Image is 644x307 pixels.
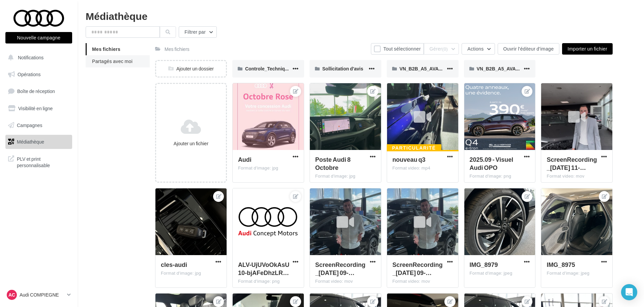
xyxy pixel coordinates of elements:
[315,278,376,284] div: Format video: mov
[477,66,619,71] span: VN_B2B_A5_AVANT_e-hybrid_SOME_CARROUSEL_1080x1920
[315,261,365,276] span: ScreenRecording_08-01-2025 09-50-32_1
[621,284,637,300] div: Open Intercom Messenger
[20,291,64,298] p: Audi COMPIEGNE
[238,165,298,171] div: Format d'image: jpg
[86,11,636,21] div: Médiathèque
[165,46,189,53] div: Mes fichiers
[18,55,43,60] span: Notifications
[400,66,574,71] span: VN_B2B_A5_AVANT_e-hybrid_SOME_CARROUSEL_1080X1080_OFFRE_690€
[5,288,72,301] a: AC Audi COMPIEGNE
[547,261,575,268] span: IMG_8975
[470,270,530,276] div: Format d'image: jpeg
[547,173,607,179] div: Format video: mov
[18,105,53,111] span: Visibilité en ligne
[498,43,560,55] button: Ouvrir l'éditeur d'image
[462,43,495,55] button: Actions
[92,46,120,52] span: Mes fichiers
[392,278,453,284] div: Format video: mov
[5,32,72,43] button: Nouvelle campagne
[322,66,363,71] span: Sollicitation d'avis
[17,139,44,145] span: Médiathèque
[470,156,514,171] span: 2025.09 - Visuel Audi OPO
[238,156,252,163] span: Audi
[4,101,74,116] a: Visibilité en ligne
[156,65,226,72] div: Ajouter un dossier
[424,43,459,55] button: Gérer(0)
[4,84,74,98] a: Boîte de réception
[547,270,607,276] div: Format d'image: jpeg
[18,71,40,77] span: Opérations
[17,122,42,128] span: Campagnes
[470,261,498,268] span: IMG_8979
[567,46,607,52] span: Importer un fichier
[179,26,217,38] button: Filtrer par
[245,66,367,71] span: Controle_Technique_25_AUDI SERVICE_CARROUSEL
[470,173,530,179] div: Format d'image: png
[4,51,71,65] button: Notifications
[442,46,448,52] span: (0)
[4,118,74,132] a: Campagnes
[392,261,443,276] span: ScreenRecording_08-01-2025 09-50-32_1
[315,156,351,171] span: Poste Audi 8 Octobre
[562,43,613,55] button: Importer un fichier
[161,270,221,276] div: Format d'image: jpg
[387,144,441,152] div: Particularité
[4,135,74,149] a: Médiathèque
[392,156,426,163] span: nouveau q3
[547,156,597,171] span: ScreenRecording_08-08-2025 11-12-57_1
[392,165,453,171] div: Format video: mp4
[371,43,424,55] button: Tout sélectionner
[315,173,376,179] div: Format d'image: jpg
[92,58,133,64] span: Partagés avec moi
[238,278,298,284] div: Format d'image: png
[17,154,69,169] span: PLV et print personnalisable
[8,291,15,298] span: AC
[467,46,484,52] span: Actions
[17,88,55,94] span: Boîte de réception
[161,261,187,268] span: cles-audi
[4,67,74,82] a: Opérations
[159,140,223,147] div: Ajouter un fichier
[4,152,74,172] a: PLV et print personnalisable
[238,261,289,276] span: ALV-UjUVoOkAsU10-bjAFeDhzLRjDR6HDBx6z7dsm1ccjRuRA5Ns2K3a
